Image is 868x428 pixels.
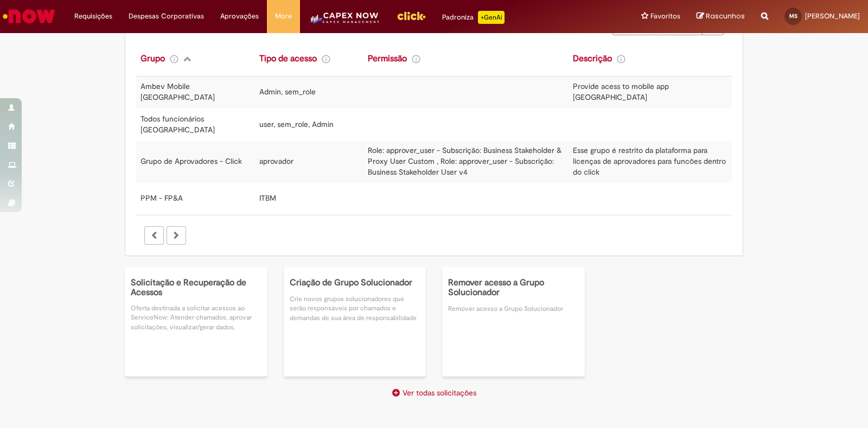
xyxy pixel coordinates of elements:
[573,52,612,65] div: Descrição
[650,11,680,22] span: Favoritos
[448,278,579,297] h5: Remover acesso a Grupo Solucionador
[789,12,797,20] span: MS
[259,87,316,97] span: Admin, sem_role
[220,11,259,22] span: Aprovações
[259,119,334,129] span: user, sem_role, Admin
[259,193,276,203] span: ITBM
[368,52,407,65] div: Permissão
[706,11,745,21] span: Rascunhos
[290,278,420,288] h5: Criação de Grupo Solucionador
[363,41,569,76] th: Permissão
[573,81,669,102] span: Provide acess to mobile app [GEOGRAPHIC_DATA]
[141,81,215,102] span: Ambev Mobile [GEOGRAPHIC_DATA]
[141,156,242,166] span: Grupo de Aprovadores - Click
[74,11,112,22] span: Requisições
[368,145,561,177] span: Role: approver_user - Subscrição: Business Stakeholder & Proxy User Custom , Role: approver_user ...
[141,114,215,135] span: Todos funcionários [GEOGRAPHIC_DATA]
[442,11,505,24] div: Padroniza
[259,156,293,166] span: aprovador
[805,11,860,21] span: [PERSON_NAME]
[131,304,261,331] p: Oferta destinada a solicitar acessos ao ServiceNow: Atender chamados, aprovar solicitações, visua...
[275,11,292,22] span: More
[290,295,420,322] p: Crie novos grupos solucionadores que serão responsáveis por chamados e demandas de sua área de re...
[284,267,426,376] a: Criação de Grupo Solucionador Crie novos grupos solucionadores que serão responsáveis por chamado...
[125,267,267,376] a: Solicitação e Recuperação de Acessos Oferta destinada a solicitar acessos ao ServiceNow: Atender ...
[478,11,505,24] p: +GenAi
[697,11,745,22] a: Rascunhos
[129,11,204,22] span: Despesas Corporativas
[1,5,57,27] img: ServiceNow
[131,278,261,297] h5: Solicitação e Recuperação de Acessos
[136,41,255,76] th: Grupo
[308,11,380,33] img: CapexLogo5.png
[255,41,363,76] th: Tipo de acesso
[448,304,579,314] p: Remover acesso a Grupo Solucionador
[573,145,726,177] span: Esse grupo é restrito da plataforma para licenças de aprovadores para funcões dentro do click
[569,41,732,76] th: Descrição
[141,52,165,65] div: Grupo
[392,388,476,398] a: Ver todas solicitações
[141,193,183,203] span: PPM - FP&A
[259,52,317,65] div: Tipo de acesso
[442,267,585,376] a: Remover acesso a Grupo Solucionador Remover acesso a Grupo Solucionador
[397,8,426,24] img: click_logo_yellow_360x200.png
